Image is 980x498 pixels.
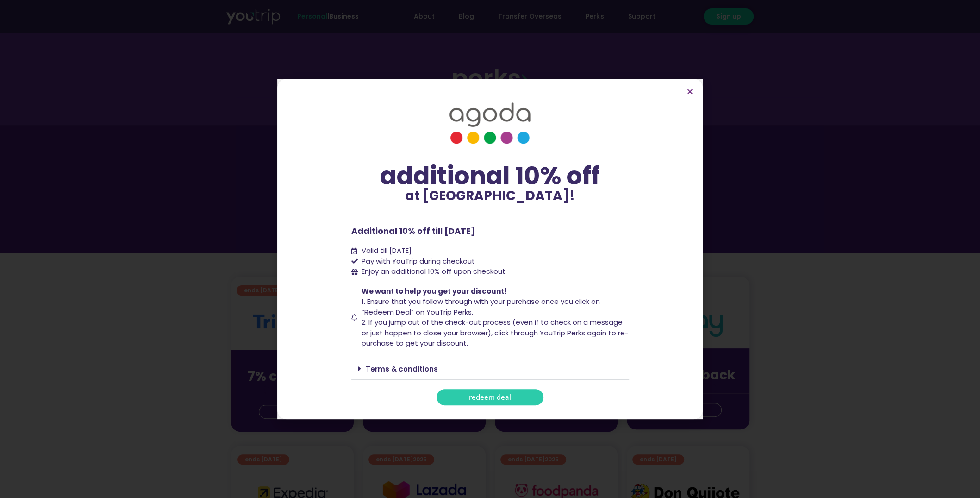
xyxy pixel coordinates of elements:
[351,225,629,237] p: Additional 10% off till [DATE]
[359,256,475,267] span: Pay with YouTrip during checkout
[437,389,543,405] a: redeem deal
[359,246,412,256] span: Valid till [DATE]
[362,296,600,317] span: 1. Ensure that you follow through with your purchase once you click on “Redeem Deal” on YouTrip P...
[469,394,511,401] span: redeem deal
[362,317,629,348] span: 2. If you jump out of the check-out process (even if to check on a message or just happen to clos...
[687,88,693,95] a: Close
[362,266,506,276] span: Enjoy an additional 10% off upon checkout
[362,286,506,296] span: We want to help you get your discount!
[351,163,629,189] div: additional 10% off
[351,189,629,202] p: at [GEOGRAPHIC_DATA]!
[351,358,629,380] div: Terms & conditions
[366,364,438,374] a: Terms & conditions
